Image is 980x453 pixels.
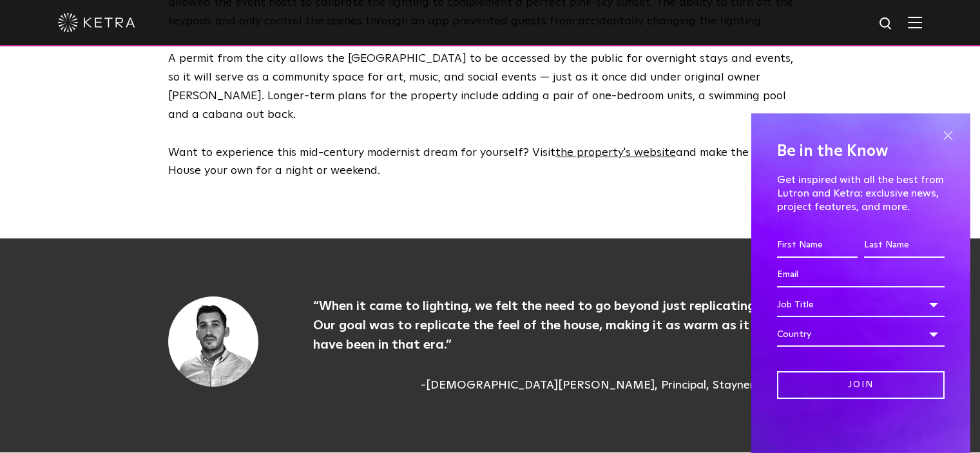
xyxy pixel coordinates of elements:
[313,296,812,354] p: “When it came to lighting, we felt the need to go beyond just replicating fixtures. Our goal was ...
[777,322,945,347] div: Country
[777,371,945,399] input: Join
[777,293,945,317] div: Job Title
[864,233,945,258] input: Last Name
[777,173,945,213] p: Get inspired with all the best from Lutron and Ketra: exclusive news, project features, and more.
[777,263,945,287] input: Email
[168,296,258,387] img: Christian-Stayner-Headshot
[58,13,135,32] img: ketra-logo-2019-white
[168,50,806,124] p: A permit from the city allows the [GEOGRAPHIC_DATA] to be accessed by the public for overnight st...
[168,144,806,181] p: Want to experience this mid-century modernist dream for yourself? Visit and make the Wave House y...
[777,233,858,258] input: First Name
[878,16,894,32] img: search icon
[313,377,812,394] span: -[DEMOGRAPHIC_DATA][PERSON_NAME], Principal, Stayner Architects
[555,147,676,159] a: the property's website
[908,16,922,28] img: Hamburger%20Nav.svg
[777,139,945,164] h4: Be in the Know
